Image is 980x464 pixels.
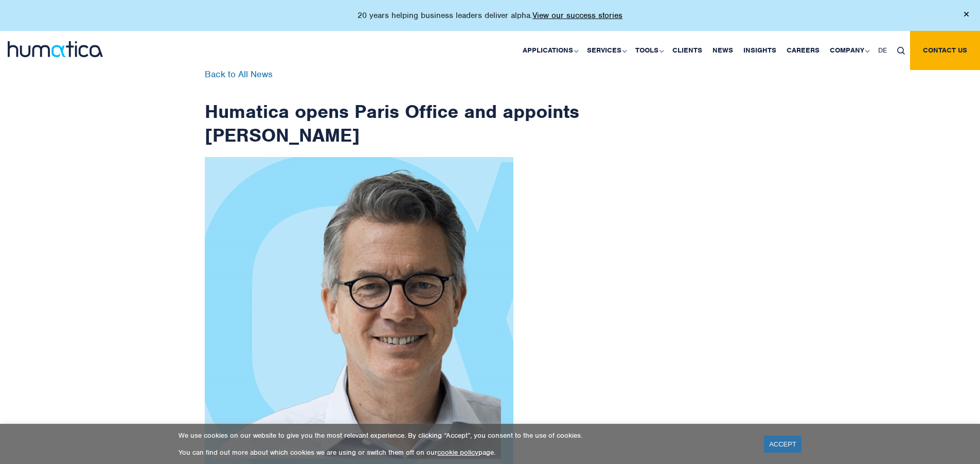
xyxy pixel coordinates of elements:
p: We use cookies on our website to give you the most relevant experience. By clicking “Accept”, you... [179,431,751,440]
a: Services [582,31,630,70]
p: You can find out more about which cookies we are using or switch them off on our page. [179,448,751,457]
a: News [707,31,738,70]
a: Clients [667,31,707,70]
img: search_icon [897,47,905,55]
a: Contact us [910,31,980,70]
a: Tools [630,31,667,70]
span: DE [878,46,887,55]
p: 20 years helping business leaders deliver alpha. [358,10,622,21]
a: Back to All News [205,68,273,80]
a: Insights [738,31,781,70]
a: Careers [781,31,825,70]
a: View our success stories [532,10,622,21]
a: DE [873,31,892,70]
a: Company [825,31,873,70]
h1: Humatica opens Paris Office and appoints [PERSON_NAME] [205,70,580,147]
a: ACCEPT [764,436,801,453]
a: cookie policy [437,448,478,457]
a: Applications [518,31,582,70]
img: logo [8,41,103,57]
